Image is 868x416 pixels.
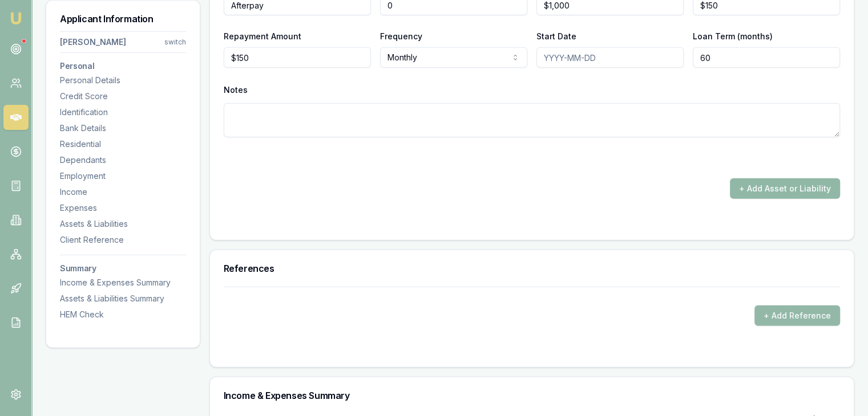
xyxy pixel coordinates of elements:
button: + Add Reference [754,305,840,326]
label: Start Date [536,31,576,41]
div: Personal Details [60,75,186,86]
div: Income [60,186,186,198]
h3: References [224,264,840,273]
div: Identification [60,107,186,118]
div: Assets & Liabilities [60,218,186,230]
div: [PERSON_NAME] [60,36,126,48]
div: Employment [60,170,186,182]
button: + Add Asset or Liability [730,178,840,199]
div: Income & Expenses Summary [60,277,186,288]
h3: Summary [60,264,186,272]
div: Expenses [60,202,186,214]
input: YYYY-MM-DD [536,47,684,68]
label: Repayment Amount [224,31,301,41]
h3: Applicant Information [60,14,186,23]
input: $ [224,47,371,68]
h3: Personal [60,62,186,70]
div: Credit Score [60,91,186,102]
div: Notes [224,81,840,99]
div: Client Reference [60,234,186,246]
label: Frequency [380,31,422,41]
img: emu-icon-u.png [9,11,23,25]
div: Residential [60,138,186,150]
div: Bank Details [60,123,186,134]
h3: Income & Expenses Summary [224,391,840,400]
div: Dependants [60,154,186,166]
div: switch [164,38,186,47]
div: Assets & Liabilities Summary [60,293,186,304]
label: Loan Term (months) [693,31,773,41]
div: HEM Check [60,309,186,320]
